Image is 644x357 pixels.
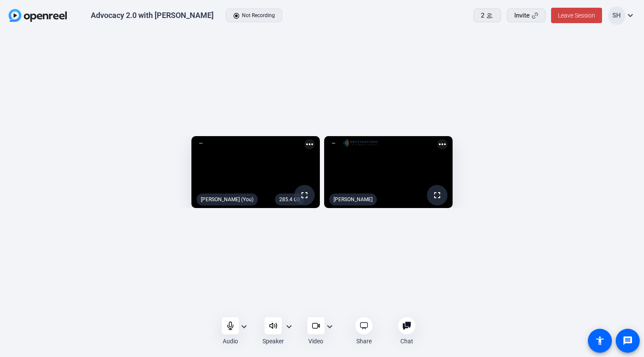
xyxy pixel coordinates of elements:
[284,321,294,332] mat-icon: expand_more
[91,10,214,21] div: Advocacy 2.0 with [PERSON_NAME]
[223,337,238,345] div: Audio
[325,321,335,332] mat-icon: expand_more
[239,321,249,332] mat-icon: expand_more
[481,11,484,21] span: 2
[400,337,413,345] div: Chat
[514,11,530,21] span: Invite
[623,336,633,346] mat-icon: message
[432,190,442,200] mat-icon: fullscreen
[474,9,501,22] button: 2
[595,336,605,346] mat-icon: accessibility
[551,8,602,23] button: Leave Session
[356,337,372,345] div: Share
[608,6,625,25] div: SH
[304,139,315,149] mat-icon: more_horiz
[262,337,284,345] div: Speaker
[9,9,67,22] img: OpenReel logo
[507,9,546,22] button: Invite
[197,193,258,205] div: [PERSON_NAME] (You)
[625,10,635,21] mat-icon: expand_more
[308,337,323,345] div: Video
[437,139,447,149] mat-icon: more_horiz
[558,12,595,19] span: Leave Session
[275,193,304,205] div: 285.4 GB
[329,193,377,205] div: [PERSON_NAME]
[343,139,378,147] img: logo
[299,190,310,200] mat-icon: fullscreen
